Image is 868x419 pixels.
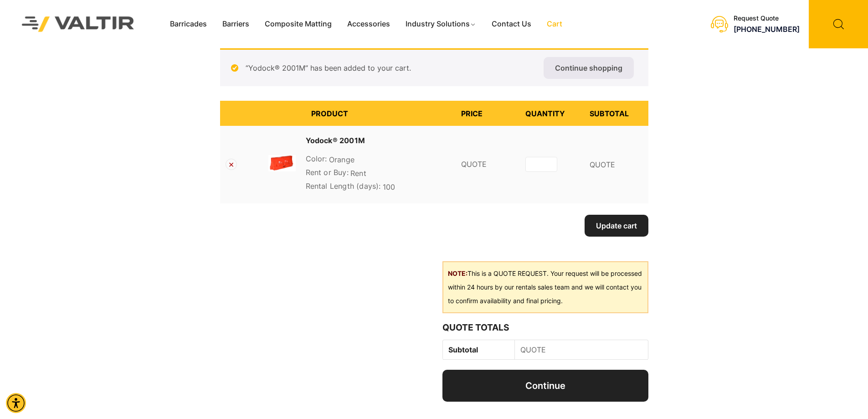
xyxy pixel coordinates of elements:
[734,25,800,34] a: call (888) 496-3625
[226,159,237,170] a: Remove Yodock® 2001M from cart
[484,17,539,31] a: Contact Us
[544,57,634,79] a: Continue shopping
[162,17,215,31] a: Barricades
[220,48,648,86] div: “Yodock® 2001M” has been added to your cart.
[448,269,467,277] b: NOTE:
[10,5,146,43] img: Valtir Rentals
[306,101,456,126] th: Product
[734,15,800,22] div: Request Quote
[515,340,648,360] td: QUOTE
[520,101,584,126] th: Quantity
[306,167,349,178] dt: Rent or Buy:
[306,167,450,181] p: Rent
[539,17,570,31] a: Cart
[443,340,514,360] th: Subtotal
[456,126,520,203] td: QUOTE
[442,261,648,313] div: This is a QUOTE REQUEST. Your request will be processed within 24 hours by our rentals sales team...
[398,17,484,31] a: Industry Solutions
[215,17,257,31] a: Barriers
[257,17,339,31] a: Composite Matting
[442,322,648,333] h2: Quote Totals
[584,126,648,203] td: QUOTE
[306,153,327,164] dt: Color:
[6,393,26,413] div: Accessibility Menu
[456,101,520,126] th: Price
[584,101,648,126] th: Subtotal
[306,181,381,191] dt: Rental Length (days):
[268,155,296,174] a: valtirrentals.com
[525,157,557,172] input: Product quantity
[442,370,648,402] a: Continue
[306,153,450,167] p: Orange
[585,215,648,237] button: Update cart
[339,17,398,31] a: Accessories
[306,135,365,146] a: Yodock® 2001M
